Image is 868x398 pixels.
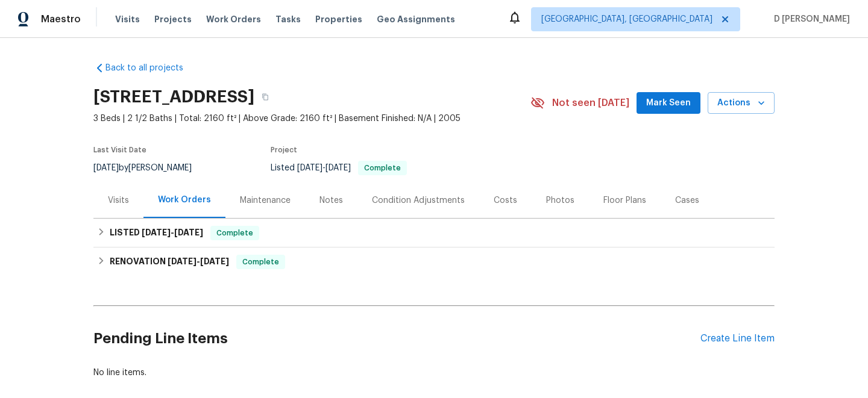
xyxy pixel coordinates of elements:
span: - [168,257,229,266]
span: [DATE] [325,164,351,172]
div: RENOVATION [DATE]-[DATE]Complete [93,247,775,276]
div: No line items. [93,367,775,379]
span: Tasks [275,15,301,23]
button: Mark Seen [637,92,700,114]
span: 3 Beds | 2 1/2 Baths | Total: 2160 ft² | Above Grade: 2160 ft² | Basement Finished: N/A | 2005 [93,113,530,125]
div: Floor Plans [603,194,646,207]
span: Projects [154,13,192,25]
h2: Pending Line Items [93,311,700,367]
h6: RENOVATION [110,255,229,269]
span: [DATE] [174,228,203,237]
span: Complete [237,256,284,268]
span: D [PERSON_NAME] [769,13,850,25]
span: Mark Seen [646,96,691,111]
div: Work Orders [158,194,211,206]
span: Project [271,146,297,154]
div: by [PERSON_NAME] [93,161,206,175]
div: Create Line Item [700,333,775,344]
span: Actions [717,96,765,111]
span: Last Visit Date [93,146,146,154]
span: Work Orders [206,13,261,25]
span: Complete [359,164,406,172]
span: Complete [212,227,258,239]
div: Costs [494,194,517,207]
span: - [142,228,203,237]
div: LISTED [DATE]-[DATE]Complete [93,219,775,247]
span: Visits [115,13,140,25]
span: - [297,164,351,172]
span: [DATE] [142,228,171,237]
span: Listed [271,164,407,172]
button: Copy Address [254,86,276,108]
a: Back to all projects [93,62,209,74]
span: [DATE] [168,257,197,266]
button: Actions [708,92,775,114]
div: Cases [675,194,699,207]
div: Visits [108,194,129,207]
span: Not seen [DATE] [552,97,629,109]
h6: LISTED [110,226,203,240]
span: [GEOGRAPHIC_DATA], [GEOGRAPHIC_DATA] [541,13,712,25]
span: [DATE] [200,257,229,266]
span: [DATE] [93,164,119,172]
span: Geo Assignments [377,13,455,25]
div: Photos [546,194,574,207]
span: Properties [315,13,362,25]
div: Notes [319,194,343,207]
div: Condition Adjustments [372,194,465,207]
div: Maintenance [240,194,291,207]
span: [DATE] [297,164,322,172]
span: Maestro [41,13,81,25]
h2: [STREET_ADDRESS] [93,91,254,103]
